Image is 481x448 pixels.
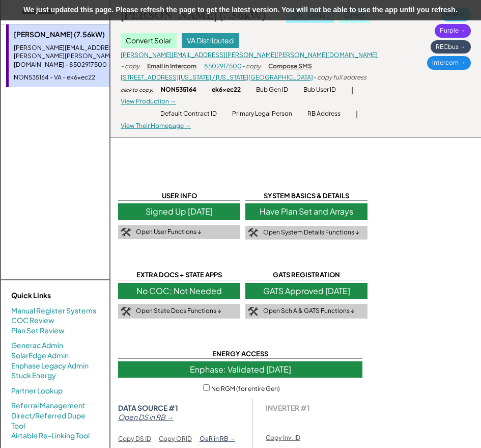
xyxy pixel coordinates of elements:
[11,431,90,441] a: Airtable Re-Linking Tool
[11,411,99,431] a: Direct/Referred Dupe Tool
[121,33,177,48] div: Convert Solar
[118,349,362,359] div: ENERGY ACCESS
[263,228,359,237] div: Open System Details Functions ↓
[118,403,178,412] strong: DATA SOURCE #1
[14,44,138,69] div: [PERSON_NAME][EMAIL_ADDRESS][PERSON_NAME][PERSON_NAME][DOMAIN_NAME] - 8502917500
[242,62,261,71] div: - copy
[11,351,69,361] a: SolarEdge Admin
[118,361,362,378] div: Enphase: Validated [DATE]
[232,110,292,118] div: Primary Legal Person
[11,326,65,336] a: Plan Set Review
[245,270,367,280] div: GATS REGISTRATION
[14,73,138,82] div: NON535164 - VA - ek6xec22
[263,307,355,315] div: Open Sch A & GATS Functions ↓
[121,122,191,130] div: View Their Homepage →
[313,73,366,82] div: - copy full address
[118,435,151,443] div: Copy DS ID
[11,340,63,351] a: Generac Admin
[136,307,221,315] div: Open State Docs Functions ↓
[118,191,240,201] div: USER INFO
[11,401,86,411] a: Referral Management
[118,283,240,299] div: No COC; Not Needed
[266,434,300,442] div: Copy Inv. ID
[11,371,56,381] a: Stuck Energy
[256,86,288,94] div: Bub Gen ID
[435,24,471,38] div: Purple →
[248,228,258,238] img: tool-icon.png
[303,86,336,94] div: Bub User ID
[11,386,63,396] a: Partner Lookup
[118,270,240,280] div: EXTRA DOCS + STATE APPS
[11,291,113,301] div: Quick Links
[182,33,239,48] div: VA Distributed
[118,203,240,220] div: Signed Up [DATE]
[356,109,358,119] div: |
[245,283,367,299] div: GATS Approved [DATE]
[121,228,131,237] img: tool-icon.png
[200,435,235,443] div: OaR in RB →
[118,412,174,421] em: Open DS in RB →
[245,203,367,220] div: Have Plan Set and Arrays
[121,307,131,316] img: tool-icon.png
[268,62,312,71] div: Compose SMS
[211,385,280,392] label: No RGM (for entire Gen)
[161,86,196,94] div: NON535164
[351,85,353,95] div: |
[121,62,139,71] div: - copy
[121,51,378,59] a: [PERSON_NAME][EMAIL_ADDRESS][PERSON_NAME][PERSON_NAME][DOMAIN_NAME]
[121,97,176,106] div: View Production →
[121,86,153,93] div: click to copy:
[147,62,196,71] div: Email in Intercom
[14,30,138,40] div: [PERSON_NAME] (7.56kW)
[136,228,202,236] div: Open User Functions ↓
[160,110,217,118] div: Default Contract ID
[307,110,341,118] div: RB Address
[121,73,313,81] a: [STREET_ADDRESS][US_STATE] / [US_STATE][GEOGRAPHIC_DATA]
[212,86,241,94] div: ek6xec22
[11,306,96,316] a: Manual Register Systems
[431,40,471,54] div: RECbus →
[11,315,54,326] a: COC Review
[204,62,242,70] a: 8502917500
[427,56,471,70] div: Intercom →
[11,361,89,371] a: Enphase Legacy Admin
[121,8,266,22] div: [PERSON_NAME] (7.56kW)
[248,307,258,316] img: tool-icon.png
[266,403,310,412] div: INVERTER #1
[159,435,192,443] div: Copy ORID
[245,191,367,201] div: SYSTEM BASICS & DETAILS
